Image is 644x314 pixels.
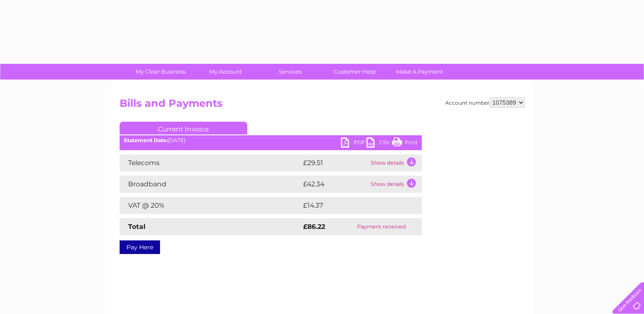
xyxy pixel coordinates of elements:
td: Show details [369,176,422,193]
td: £42.34 [301,176,369,193]
td: Show details [369,154,422,171]
a: Make A Payment [384,64,455,80]
div: Account number [445,97,525,108]
a: Customer Help [320,64,390,80]
a: CSV [366,137,392,150]
strong: £86.22 [303,223,325,231]
a: Services [255,64,325,80]
a: Current Invoice [120,122,247,134]
a: Print [392,137,418,150]
td: £14.37 [301,197,404,214]
b: Statement Date: [124,137,168,143]
td: VAT @ 20% [120,197,301,214]
strong: Total [128,223,146,231]
a: PDF [341,137,366,150]
div: [DATE] [120,137,422,143]
td: Telecoms [120,154,301,171]
td: Broadband [120,176,301,193]
a: Pay Here [120,240,160,254]
h2: Bills and Payments [120,97,525,114]
a: My Account [190,64,260,80]
a: My Clear Business [126,64,196,80]
td: Payment received [341,218,421,235]
td: £29.51 [301,154,369,171]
